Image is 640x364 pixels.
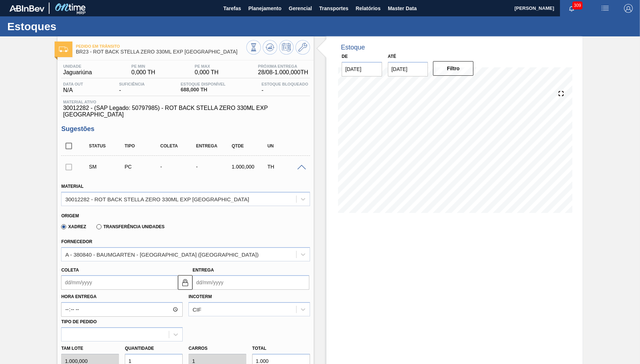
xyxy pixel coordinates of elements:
label: Incoterm [188,294,212,299]
label: Xadrez [61,224,86,229]
label: Tipo de pedido [61,319,96,324]
span: Gerencial [289,4,312,13]
img: Ícone [59,47,68,52]
button: Visão Geral dos Estoques [246,40,261,55]
label: Material [61,184,83,189]
div: N/A [61,82,85,94]
input: dd/mm/yyyy [192,275,309,290]
img: locked [181,278,190,287]
div: Entrega [194,143,234,149]
div: A - 380840 - BAUMGARTEN - [GEOGRAPHIC_DATA] ([GEOGRAPHIC_DATA]) [65,251,258,257]
input: dd/mm/yyyy [342,62,382,76]
label: Até [388,54,396,59]
span: 688,000 TH [181,87,226,92]
span: Estoque Bloqueado [262,82,308,86]
button: Programar Estoque [279,40,294,55]
span: 309 [572,1,583,9]
label: Entrega [192,268,214,273]
label: Coleta [61,268,79,273]
span: BR23 - ROT BACK STELLA ZERO 330ML EXP CHILE [76,49,246,55]
span: Suficiência [119,82,144,86]
div: - [117,82,146,94]
span: 0,000 TH [195,69,219,76]
div: Tipo [123,143,163,149]
h3: Sugestões [61,125,310,133]
div: Estoque [341,44,365,51]
div: CIF [192,306,201,313]
span: Planejamento [248,4,281,13]
label: Transferência Unidades [96,224,164,229]
input: dd/mm/yyyy [61,275,178,290]
span: Unidade [63,64,92,68]
span: PE MIN [131,64,155,68]
div: UN [266,143,305,149]
div: Pedido de Compra [123,164,163,170]
img: TNhmsLtSVTkK8tSr43FrP2fwEKptu5GPRR3wAAAABJRU5ErkJggg== [9,5,44,12]
div: Status [87,143,127,149]
span: 30012282 - (SAP Legado: 50797985) - ROT BACK STELLA ZERO 330ML EXP [GEOGRAPHIC_DATA] [63,105,308,118]
button: Notificações [560,3,583,13]
span: Material ativo [63,100,308,104]
label: Origem [61,213,79,218]
label: Carros [188,346,207,351]
label: Fornecedor [61,239,92,244]
span: Master Data [388,4,417,13]
div: - [159,164,198,170]
label: Hora Entrega [61,292,183,302]
div: Sugestão Manual [87,164,127,170]
img: Logout [624,4,633,13]
img: userActions [601,4,609,13]
div: - [194,164,234,170]
div: - [260,82,310,94]
div: 1.000,000 [230,164,270,170]
button: Ir ao Master Data / Geral [295,40,310,55]
span: Data out [63,82,83,86]
span: Relatórios [355,4,380,13]
div: Qtde [230,143,270,149]
div: 30012282 - ROT BACK STELLA ZERO 330ML EXP [GEOGRAPHIC_DATA] [65,196,249,202]
button: Filtro [433,61,473,76]
h1: Estoques [7,22,136,31]
label: Tam lote [61,343,119,354]
span: 0,000 TH [131,69,155,76]
label: De [342,54,348,59]
div: Coleta [159,143,198,149]
input: dd/mm/yyyy [388,62,428,76]
span: PE MAX [195,64,219,68]
span: Pedido em Trânsito [76,44,246,48]
div: TH [266,164,305,170]
label: Quantidade [125,346,154,351]
label: Total [252,346,266,351]
span: Estoque Disponível [181,82,226,86]
button: Atualizar Gráfico [263,40,277,55]
button: locked [178,275,192,290]
span: 28/08 - 1.000,000 TH [258,69,308,76]
span: Próxima Entrega [258,64,308,68]
span: Transportes [319,4,348,13]
span: Jaguariúna [63,69,92,76]
span: Tarefas [223,4,241,13]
